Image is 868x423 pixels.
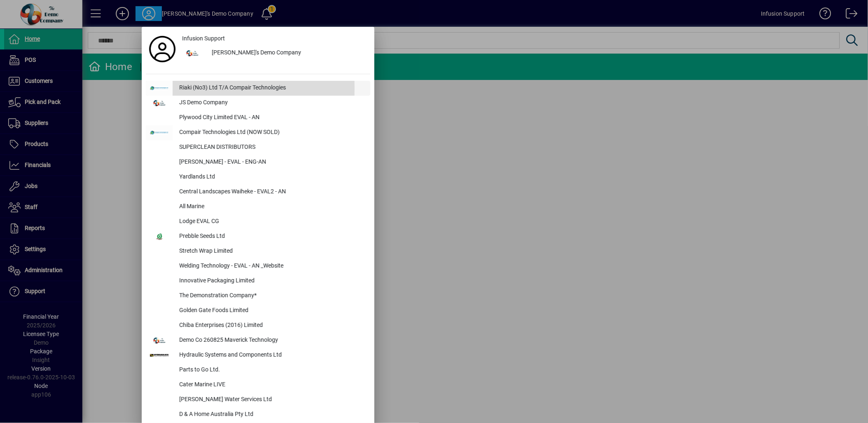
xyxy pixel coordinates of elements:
[173,170,370,185] div: Yardlands Ltd
[146,363,370,378] button: Parts to Go Ltd.
[146,318,370,333] button: Chiba Enterprises (2016) Limited
[173,274,370,289] div: Innovative Packaging Limited
[173,185,370,200] div: Central Landscapes Waiheke - EVAL2 - AN
[173,348,370,363] div: Hydraulic Systems and Components Ltd
[173,110,370,125] div: Plywood City Limited EVAL - AN
[173,125,370,140] div: Compair Technologies Ltd (NOW SOLD)
[146,378,370,392] button: Cater Marine LIVE
[173,96,370,110] div: JS Demo Company
[146,289,370,303] button: The Demonstration Company*
[173,318,370,333] div: Chiba Enterprises (2016) Limited
[173,81,370,96] div: Riaki (No3) Ltd T/A Compair Technologies
[173,200,370,214] div: All Marine
[146,214,370,229] button: Lodge EVAL CG
[173,259,370,274] div: Welding Technology - EVAL - AN _Website
[173,244,370,259] div: Stretch Wrap Limited
[146,170,370,185] button: Yardlands Ltd
[173,229,370,244] div: Prebble Seeds Ltd
[146,407,370,422] button: D & A Home Australia Pty Ltd
[173,155,370,170] div: [PERSON_NAME] - EVAL - ENG-AN
[146,96,370,110] button: JS Demo Company
[179,31,370,46] a: Infusion Support
[146,348,370,363] button: Hydraulic Systems and Components Ltd
[146,392,370,407] button: [PERSON_NAME] Water Services Ltd
[146,229,370,244] button: Prebble Seeds Ltd
[179,46,370,61] button: [PERSON_NAME]'s Demo Company
[205,46,370,61] div: [PERSON_NAME]'s Demo Company
[173,214,370,229] div: Lodge EVAL CG
[146,303,370,318] button: Golden Gate Foods Limited
[146,259,370,274] button: Welding Technology - EVAL - AN _Website
[146,110,370,125] button: Plywood City Limited EVAL - AN
[173,378,370,392] div: Cater Marine LIVE
[173,289,370,303] div: The Demonstration Company*
[146,42,179,56] a: Profile
[146,200,370,214] button: All Marine
[146,81,370,96] button: Riaki (No3) Ltd T/A Compair Technologies
[146,274,370,289] button: Innovative Packaging Limited
[173,140,370,155] div: SUPERCLEAN DISTRIBUTORS
[182,34,225,43] span: Infusion Support
[173,392,370,407] div: [PERSON_NAME] Water Services Ltd
[173,333,370,348] div: Demo Co 260825 Maverick Technology
[173,363,370,378] div: Parts to Go Ltd.
[146,244,370,259] button: Stretch Wrap Limited
[146,333,370,348] button: Demo Co 260825 Maverick Technology
[173,407,370,422] div: D & A Home Australia Pty Ltd
[146,155,370,170] button: [PERSON_NAME] - EVAL - ENG-AN
[173,303,370,318] div: Golden Gate Foods Limited
[146,185,370,200] button: Central Landscapes Waiheke - EVAL2 - AN
[146,125,370,140] button: Compair Technologies Ltd (NOW SOLD)
[146,140,370,155] button: SUPERCLEAN DISTRIBUTORS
